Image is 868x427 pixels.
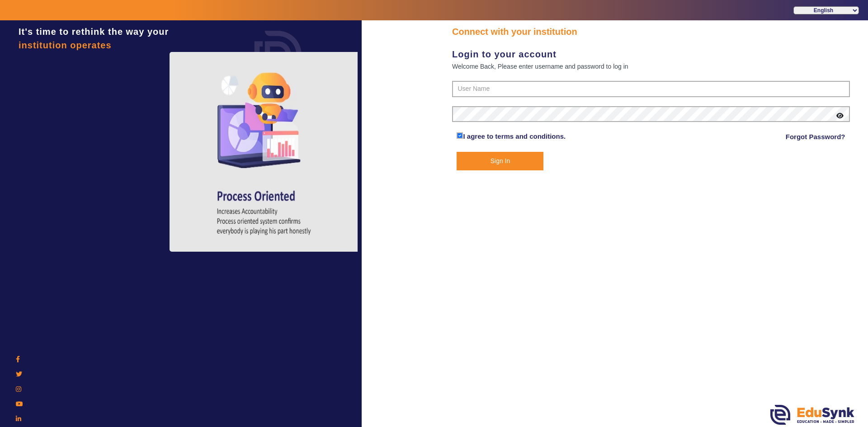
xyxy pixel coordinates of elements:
[786,131,845,142] a: Forgot Password?
[170,52,359,252] img: login4.png
[452,25,850,38] div: Connect with your institution
[457,152,543,170] button: Sign In
[19,40,112,50] span: institution operates
[452,61,850,72] div: Welcome Back, Please enter username and password to log in
[770,405,854,425] img: edusynk.png
[463,132,566,140] a: I agree to terms and conditions.
[452,81,850,97] input: User Name
[244,20,312,88] img: login.png
[452,47,850,61] div: Login to your account
[19,27,169,37] span: It's time to rethink the way your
